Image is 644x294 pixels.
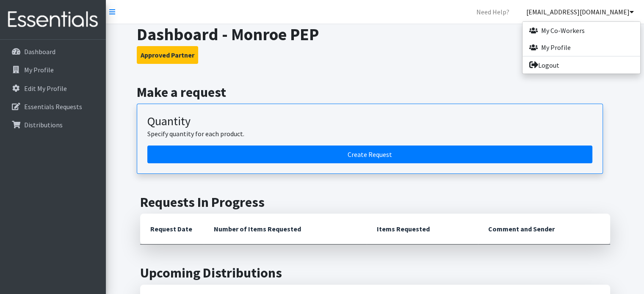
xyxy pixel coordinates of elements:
a: Essentials Requests [3,98,102,115]
a: Distributions [3,116,102,133]
a: My Profile [3,61,102,78]
th: Number of Items Requested [204,214,367,245]
p: Edit My Profile [24,84,67,93]
a: Need Help? [470,3,516,20]
h3: Quantity [147,114,592,129]
a: Edit My Profile [3,80,102,97]
a: [EMAIL_ADDRESS][DOMAIN_NAME] [520,3,641,20]
p: Specify quantity for each product. [147,129,592,139]
a: My Profile [522,39,640,56]
th: Request Date [140,214,204,245]
h2: Upcoming Distributions [140,265,610,281]
h1: Dashboard - Monroe PEP [137,24,613,44]
img: HumanEssentials [3,5,102,34]
p: Distributions [24,121,63,129]
th: Comment and Sender [478,214,610,245]
h2: Make a request [137,84,613,100]
a: Dashboard [3,43,102,60]
a: My Co-Workers [522,22,640,39]
button: Approved Partner [137,46,198,64]
p: Dashboard [24,47,55,56]
a: Create a request by quantity [147,146,592,163]
th: Items Requested [367,214,478,245]
a: Logout [522,57,640,74]
p: My Profile [24,66,54,74]
p: Essentials Requests [24,102,82,111]
h2: Requests In Progress [140,194,610,210]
